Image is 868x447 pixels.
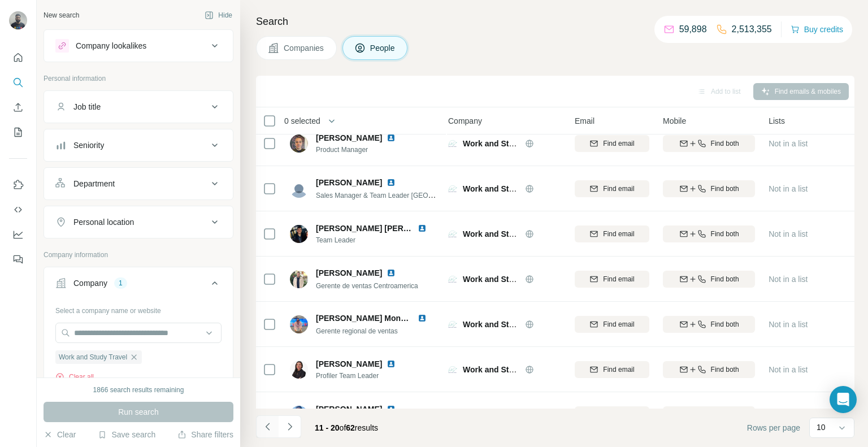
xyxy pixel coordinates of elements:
[284,42,325,54] span: Companies
[769,229,808,238] span: Not in a list
[177,429,233,440] button: Share filters
[603,138,634,149] span: Find email
[575,406,649,423] button: Find email
[679,23,707,36] p: 59,898
[830,386,857,413] div: Open Intercom Messenger
[73,216,134,228] div: Personal location
[9,249,27,270] button: Feedback
[44,209,233,236] button: Personal location
[370,42,396,54] span: People
[418,314,427,323] img: LinkedIn logo
[769,184,808,193] span: Not in a list
[290,180,308,198] img: Avatar
[387,133,396,142] img: LinkedIn logo
[76,40,146,51] div: Company lookalikes
[387,268,396,277] img: LinkedIn logo
[9,97,27,118] button: Enrich CSV
[575,135,649,152] button: Find email
[315,423,378,432] span: results
[256,415,279,438] button: Navigate to previous page
[73,101,101,112] div: Job title
[575,180,649,197] button: Find email
[575,271,649,288] button: Find email
[114,278,127,288] div: 1
[290,270,308,288] img: Avatar
[663,316,755,333] button: Find both
[575,115,594,127] span: Email
[73,277,107,289] div: Company
[769,365,808,374] span: Not in a list
[44,429,76,440] button: Clear
[817,422,826,433] p: 10
[9,175,27,195] button: Use Surfe on LinkedIn
[316,190,481,199] span: Sales Manager & Team Leader [GEOGRAPHIC_DATA]
[791,21,843,37] button: Buy credits
[463,320,548,329] span: Work and Study Travel
[290,225,308,243] img: Avatar
[316,145,409,155] span: Product Manager
[448,275,457,284] img: Logo of Work and Study Travel
[316,133,382,142] span: [PERSON_NAME]
[284,115,320,127] span: 0 selected
[9,224,27,245] button: Dashboard
[316,314,491,323] span: [PERSON_NAME] Mongeote [PERSON_NAME]
[315,423,340,432] span: 11 - 20
[256,14,854,29] h4: Search
[316,358,382,370] span: [PERSON_NAME]
[463,275,548,284] span: Work and Study Travel
[769,275,808,284] span: Not in a list
[603,184,634,194] span: Find email
[603,274,634,284] span: Find email
[448,320,457,329] img: Logo of Work and Study Travel
[290,361,308,379] img: Avatar
[44,132,233,159] button: Seniority
[98,429,155,440] button: Save search
[448,229,457,238] img: Logo of Work and Study Travel
[279,415,301,438] button: Navigate to next page
[463,184,548,193] span: Work and Study Travel
[290,406,308,424] img: Avatar
[44,73,233,84] p: Personal information
[769,320,808,329] span: Not in a list
[603,364,634,375] span: Find email
[55,301,222,316] div: Select a company name or website
[316,235,440,245] span: Team Leader
[663,361,755,378] button: Find both
[711,184,739,194] span: Find both
[575,361,649,378] button: Find email
[197,7,240,24] button: Hide
[448,184,457,193] img: Logo of Work and Study Travel
[663,180,755,197] button: Find both
[316,371,409,381] span: Profiler Team Leader
[44,270,233,301] button: Company1
[663,225,755,242] button: Find both
[346,423,355,432] span: 62
[448,139,457,148] img: Logo of Work and Study Travel
[44,170,233,197] button: Department
[575,225,649,242] button: Find email
[9,122,27,142] button: My lists
[316,177,382,188] span: [PERSON_NAME]
[316,267,382,279] span: [PERSON_NAME]
[73,140,104,151] div: Seniority
[448,115,482,127] span: Company
[732,23,772,36] p: 2,513,355
[9,47,27,68] button: Quick start
[316,327,398,335] span: Gerente regional de ventas
[9,72,27,93] button: Search
[575,316,649,333] button: Find email
[387,359,396,368] img: LinkedIn logo
[463,365,548,374] span: Work and Study Travel
[387,405,396,414] img: LinkedIn logo
[711,364,739,375] span: Find both
[44,93,233,120] button: Job title
[387,178,396,187] img: LinkedIn logo
[418,224,427,233] img: LinkedIn logo
[316,403,382,415] span: [PERSON_NAME]
[663,115,686,127] span: Mobile
[9,11,27,29] img: Avatar
[663,135,755,152] button: Find both
[340,423,346,432] span: of
[463,229,548,238] span: Work and Study Travel
[55,372,94,382] button: Clear all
